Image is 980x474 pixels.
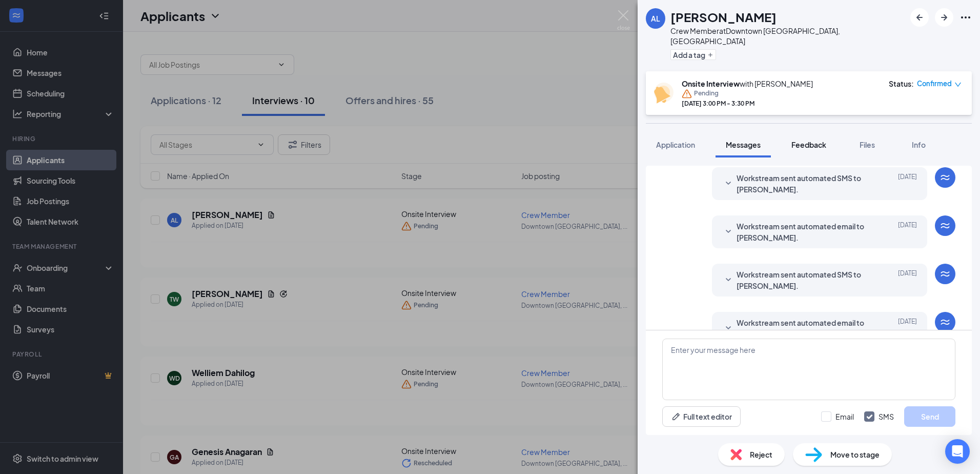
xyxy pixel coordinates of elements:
[737,269,871,291] span: Workstream sent automated SMS to [PERSON_NAME].
[889,78,914,89] div: Status :
[670,26,905,46] div: Crew Member at Downtown [GEOGRAPHIC_DATA], [GEOGRAPHIC_DATA]
[898,172,917,195] span: [DATE]
[682,78,813,89] div: with [PERSON_NAME]
[651,13,660,24] div: AL
[722,274,734,286] svg: SmallChevronDown
[682,99,813,108] div: [DATE] 3:00 PM - 3:30 PM
[722,226,734,238] svg: SmallChevronDown
[662,406,741,427] button: Full text editorPen
[737,221,871,243] span: Workstream sent automated email to [PERSON_NAME].
[694,89,719,99] span: Pending
[939,220,951,232] svg: WorkstreamLogo
[898,221,917,243] span: [DATE]
[954,81,962,88] span: down
[737,317,871,340] span: Workstream sent automated email to [PERSON_NAME].
[938,11,950,24] svg: ArrowRight
[830,449,880,460] span: Move to stage
[913,11,926,24] svg: ArrowLeftNew
[791,140,826,149] span: Feedback
[939,171,951,184] svg: WorkstreamLogo
[860,140,875,149] span: Files
[935,8,953,27] button: ArrowRight
[682,79,740,88] b: Onsite Interview
[939,316,951,328] svg: WorkstreamLogo
[939,268,951,280] svg: WorkstreamLogo
[670,8,777,26] h1: [PERSON_NAME]
[656,140,695,149] span: Application
[898,317,917,340] span: [DATE]
[737,172,871,195] span: Workstream sent automated SMS to [PERSON_NAME].
[959,11,972,24] svg: Ellipses
[945,439,970,464] div: Open Intercom Messenger
[707,52,713,58] svg: Plus
[722,322,734,334] svg: SmallChevronDown
[726,140,761,149] span: Messages
[750,449,772,460] span: Reject
[722,177,734,190] svg: SmallChevronDown
[910,8,929,27] button: ArrowLeftNew
[671,411,681,422] svg: Pen
[682,89,692,99] svg: Warning
[912,140,926,149] span: Info
[917,78,952,89] span: Confirmed
[898,269,917,291] span: [DATE]
[904,406,955,427] button: Send
[670,49,716,60] button: PlusAdd a tag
